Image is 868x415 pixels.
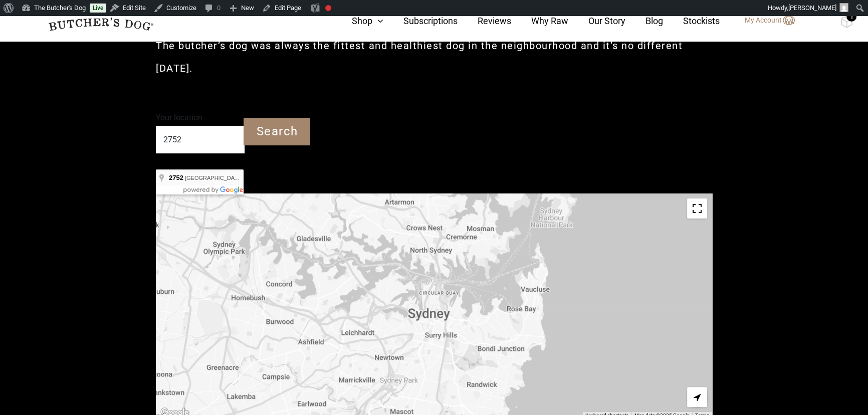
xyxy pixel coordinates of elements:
[846,12,856,22] div: 1
[568,14,625,28] a: Our Story
[625,14,663,28] a: Blog
[840,15,853,28] img: TBD_Cart-Full.png
[185,175,301,181] span: [GEOGRAPHIC_DATA] [GEOGRAPHIC_DATA]
[325,5,331,11] div: Focus keyphrase not set
[663,14,720,28] a: Stockists
[383,14,458,28] a: Subscriptions
[694,393,701,402] span: 
[458,14,511,28] a: Reviews
[511,14,568,28] a: Why Raw
[156,35,712,80] h2: The butcher’s dog was always the fittest and healthiest dog in the neighbourhood and it’s no diff...
[332,14,383,28] a: Shop
[244,118,310,145] input: Search
[735,15,795,27] a: My Account
[788,4,836,12] span: [PERSON_NAME]
[687,198,707,219] button: Toggle fullscreen view
[90,4,106,13] a: Live
[169,174,183,181] span: 2752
